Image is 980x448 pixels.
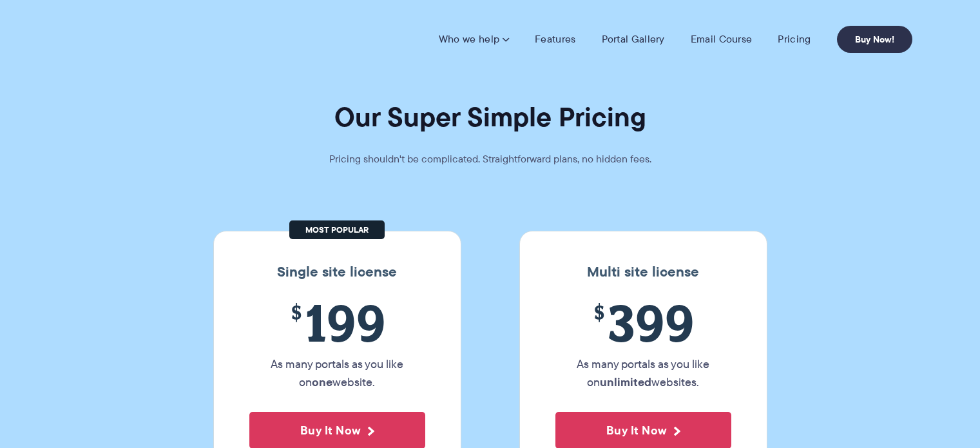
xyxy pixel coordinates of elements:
[837,26,912,53] a: Buy Now!
[249,355,425,391] p: As many portals as you like on website.
[778,33,811,46] a: Pricing
[602,33,665,46] a: Portal Gallery
[535,33,575,46] a: Features
[312,373,332,391] strong: one
[555,355,731,391] p: As many portals as you like on websites.
[555,293,731,352] span: 399
[227,264,448,280] h3: Single site license
[533,264,754,280] h3: Multi site license
[691,33,753,46] a: Email Course
[249,293,425,352] span: 199
[600,373,651,391] strong: unlimited
[439,33,509,46] a: Who we help
[297,150,684,168] p: Pricing shouldn't be complicated. Straightforward plans, no hidden fees.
